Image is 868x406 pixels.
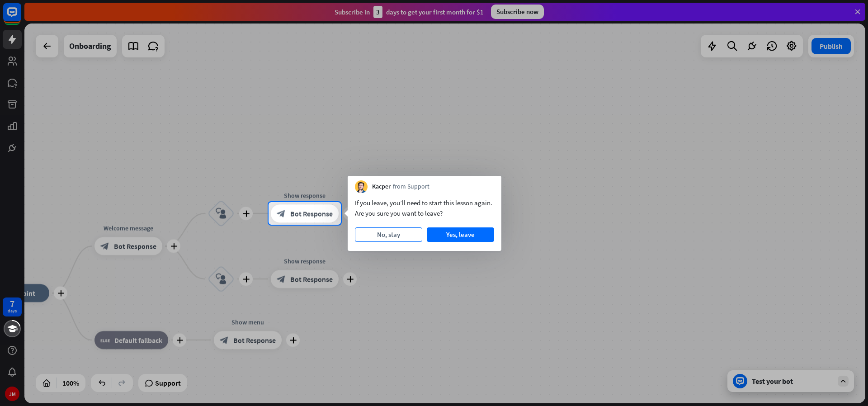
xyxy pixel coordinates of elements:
[372,182,391,191] span: Kacper
[355,227,422,242] button: No, stay
[427,227,494,242] button: Yes, leave
[393,182,429,191] span: from Support
[277,209,286,218] i: block_bot_response
[290,209,333,218] span: Bot Response
[355,198,494,218] div: If you leave, you’ll need to start this lesson again. Are you sure you want to leave?
[7,4,34,31] button: Open LiveChat chat widget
